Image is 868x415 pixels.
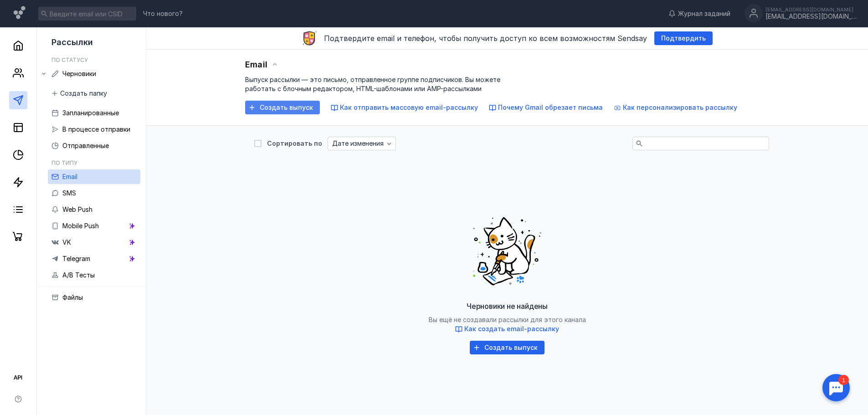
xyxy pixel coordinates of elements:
[60,90,107,97] span: Создать папку
[21,5,31,15] div: 1
[623,103,737,111] span: Как персонализировать рассылку
[62,70,96,77] span: Черновики
[62,205,92,213] span: Web Push
[48,186,140,200] a: SMS
[48,290,140,305] a: Файлы
[484,344,538,352] span: Создать выпуск
[765,13,857,20] div: [EMAIL_ADDRESS][DOMAIN_NAME]
[62,125,130,133] span: В процессе отправки
[48,122,140,137] a: В процессе отправки
[470,341,544,354] button: Создать выпуск
[260,104,313,112] span: Создать выпуск
[51,37,93,47] span: Рассылки
[340,103,478,111] span: Как отправить массовую email-рассылку
[62,109,119,117] span: Запланированные
[51,56,88,63] h5: По статусу
[464,325,559,333] span: Как создать email-рассылку
[498,103,603,111] span: Почему Gmail обрезает письма
[664,9,735,18] a: Журнал заданий
[324,34,647,43] span: Подтвердите email и телефон, чтобы получить доступ ко всем возможностям Sendsay
[48,268,140,282] a: A/B Тесты
[467,302,548,311] span: Черновики не найдены
[48,219,140,233] a: Mobile Push
[267,140,322,147] div: Сортировать по
[51,159,77,166] h5: По типу
[429,316,586,333] span: Вы ещё не создавали рассылки для этого канала
[678,9,730,18] span: Журнал заданий
[614,103,737,112] button: Как персонализировать рассылку
[48,106,140,120] a: Запланированные
[62,271,95,279] span: A/B Тесты
[48,138,140,153] a: Отправленные
[654,31,713,45] button: Подтвердить
[48,202,140,217] a: Web Push
[62,189,76,197] span: SMS
[331,103,478,112] button: Как отправить массовую email-рассылку
[48,169,140,184] a: Email
[328,137,396,150] button: Дате изменения
[245,76,500,92] span: Выпуск рассылки — это письмо, отправленное группе подписчиков. Вы можете работать с блочным редак...
[62,173,77,180] span: Email
[62,142,109,149] span: Отправленные
[48,67,140,81] a: Черновики
[62,238,71,246] span: VK
[143,10,183,17] span: Что нового?
[48,251,140,266] a: Telegram
[661,35,706,42] span: Подтвердить
[332,140,384,148] span: Дате изменения
[48,235,140,250] a: VK
[62,293,83,301] span: Файлы
[455,324,559,333] button: Как создать email-рассылку
[48,87,112,100] button: Создать папку
[489,103,603,112] button: Почему Gmail обрезает письма
[245,101,320,114] button: Создать выпуск
[245,60,267,69] span: Email
[62,222,99,230] span: Mobile Push
[38,7,136,20] input: Введите email или CSID
[765,7,857,12] div: [EMAIL_ADDRESS][DOMAIN_NAME]
[62,255,90,262] span: Telegram
[139,10,187,17] a: Что нового?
